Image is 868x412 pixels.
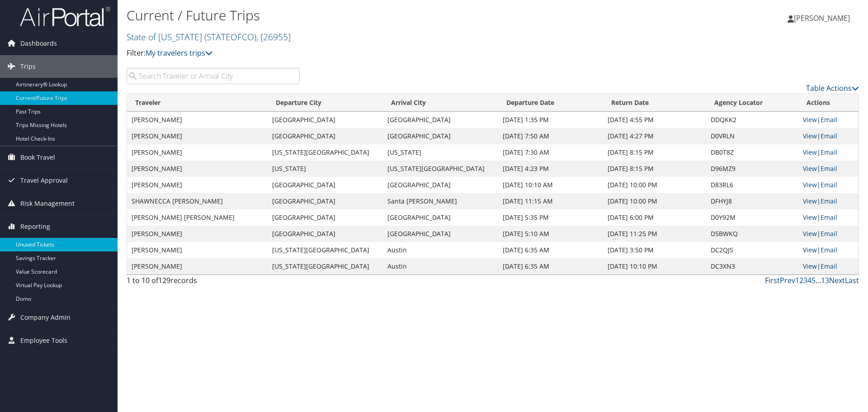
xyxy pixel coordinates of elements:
[765,275,780,285] a: First
[803,164,817,173] a: View
[821,229,837,238] a: Email
[127,31,291,43] a: State of [US_STATE]
[798,226,859,242] td: |
[268,112,383,128] td: [GEOGRAPHIC_DATA]
[706,242,798,258] td: DC2QJS
[603,128,706,144] td: [DATE] 4:27 PM
[127,226,268,242] td: [PERSON_NAME]
[383,161,498,177] td: [US_STATE][GEOGRAPHIC_DATA]
[821,164,837,173] a: Email
[798,128,859,144] td: |
[127,144,268,161] td: [PERSON_NAME]
[706,94,798,112] th: Agency Locator: activate to sort column ascending
[706,177,798,193] td: D83RL6
[127,242,268,258] td: [PERSON_NAME]
[706,161,798,177] td: D96MZ9
[816,275,821,285] span: …
[821,246,837,254] a: Email
[798,242,859,258] td: |
[498,128,603,144] td: [DATE] 7:50 AM
[268,226,383,242] td: [GEOGRAPHIC_DATA]
[803,229,817,238] a: View
[383,128,498,144] td: [GEOGRAPHIC_DATA]
[268,128,383,144] td: [GEOGRAPHIC_DATA]
[268,161,383,177] td: [US_STATE]
[798,112,859,128] td: |
[798,161,859,177] td: |
[706,209,798,226] td: D0Y92M
[798,177,859,193] td: |
[603,144,706,161] td: [DATE] 8:15 PM
[498,242,603,258] td: [DATE] 6:35 AM
[383,242,498,258] td: Austin
[803,180,817,189] a: View
[127,258,268,275] td: [PERSON_NAME]
[20,215,50,238] span: Reporting
[498,161,603,177] td: [DATE] 4:23 PM
[603,161,706,177] td: [DATE] 8:15 PM
[127,177,268,193] td: [PERSON_NAME]
[603,94,706,112] th: Return Date: activate to sort column ascending
[803,213,817,222] a: View
[811,275,816,285] a: 5
[127,68,300,84] input: Search Traveler or Arrival City
[803,275,807,285] a: 3
[798,94,859,112] th: Actions
[706,144,798,161] td: DB0T8Z
[20,306,71,329] span: Company Admin
[256,31,291,43] span: , [ 26955 ]
[829,275,845,285] a: Next
[20,32,57,55] span: Dashboards
[706,128,798,144] td: D0VRLN
[706,193,798,209] td: DFHYJ8
[498,226,603,242] td: [DATE] 5:10 AM
[383,177,498,193] td: [GEOGRAPHIC_DATA]
[268,242,383,258] td: [US_STATE][GEOGRAPHIC_DATA]
[603,258,706,275] td: [DATE] 10:10 PM
[127,275,300,290] div: 1 to 10 of records
[603,209,706,226] td: [DATE] 6:00 PM
[799,275,803,285] a: 2
[127,193,268,209] td: SHAWNECCA [PERSON_NAME]
[803,246,817,254] a: View
[127,47,615,59] p: Filter:
[821,275,829,285] a: 13
[127,94,268,112] th: Traveler: activate to sort column ascending
[498,177,603,193] td: [DATE] 10:10 AM
[798,193,859,209] td: |
[383,94,498,112] th: Arrival City: activate to sort column ascending
[158,275,170,285] span: 129
[383,258,498,275] td: Austin
[603,242,706,258] td: [DATE] 3:50 PM
[794,13,850,23] span: [PERSON_NAME]
[204,31,256,43] span: ( STATEOFCO )
[845,275,859,285] a: Last
[20,146,55,169] span: Book Travel
[383,112,498,128] td: [GEOGRAPHIC_DATA]
[821,115,837,124] a: Email
[821,132,837,140] a: Email
[127,128,268,144] td: [PERSON_NAME]
[268,94,383,112] th: Departure City: activate to sort column ascending
[268,209,383,226] td: [GEOGRAPHIC_DATA]
[498,209,603,226] td: [DATE] 5:35 PM
[498,112,603,128] td: [DATE] 1:35 PM
[780,275,795,285] a: Prev
[498,193,603,209] td: [DATE] 11:15 AM
[127,161,268,177] td: [PERSON_NAME]
[803,148,817,156] a: View
[383,209,498,226] td: [GEOGRAPHIC_DATA]
[268,177,383,193] td: [GEOGRAPHIC_DATA]
[498,258,603,275] td: [DATE] 6:35 AM
[383,226,498,242] td: [GEOGRAPHIC_DATA]
[821,262,837,270] a: Email
[383,193,498,209] td: Santa [PERSON_NAME]
[20,169,68,192] span: Travel Approval
[798,144,859,161] td: |
[603,112,706,128] td: [DATE] 4:55 PM
[821,180,837,189] a: Email
[127,6,615,25] h1: Current / Future Trips
[498,144,603,161] td: [DATE] 7:30 AM
[706,112,798,128] td: DDQKK2
[807,275,811,285] a: 4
